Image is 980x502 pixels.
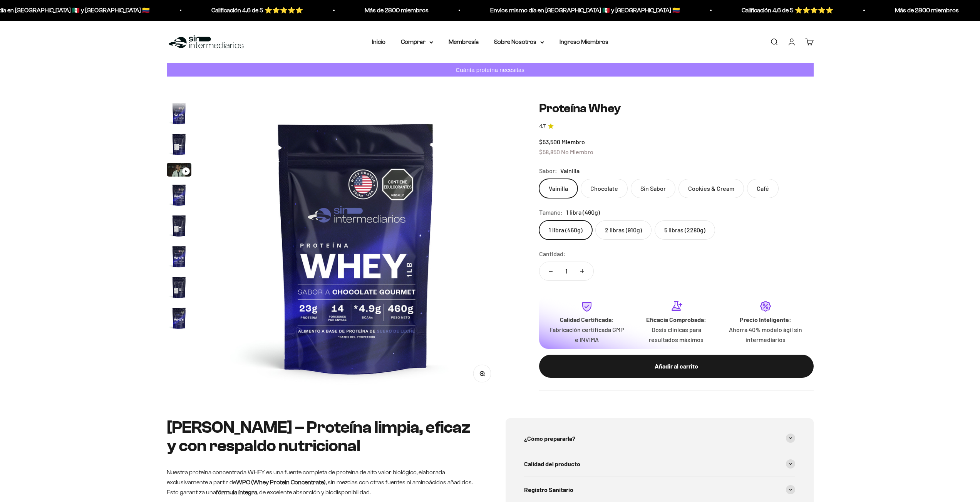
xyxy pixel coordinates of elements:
img: Proteína Whey [167,275,191,300]
p: Dosis clínicas para resultados máximos [638,325,715,344]
span: Calidad del producto [524,459,580,469]
strong: fórmula íntegra [216,489,257,495]
span: Registro Sanitario [524,485,573,495]
p: Fabricación certificada GMP e INVIMA [548,325,625,344]
p: Calificación 4.6 de 5 ⭐️⭐️⭐️⭐️⭐️ [206,5,298,15]
a: Membresía [449,38,479,45]
span: 1 libra (460g) [566,207,600,217]
p: Más de 2800 miembros [360,5,424,15]
a: 4.74.7 de 5.0 estrellas [539,122,814,131]
button: Ir al artículo 7 [167,275,191,302]
strong: Precio Inteligente: [740,316,791,323]
button: Ir al artículo 2 [167,132,191,159]
summary: ¿Cómo prepararla? [524,426,795,451]
span: ¿Cómo prepararla? [524,434,575,444]
p: Envios mismo día en [GEOGRAPHIC_DATA] 🇲🇽 y [GEOGRAPHIC_DATA] 🇨🇴 [485,5,675,15]
button: Aumentar cantidad [571,262,593,280]
img: Proteína Whey [167,183,191,207]
p: Más de 2800 miembros [890,5,954,15]
span: Vainilla [560,166,580,176]
button: Ir al artículo 1 [167,101,191,128]
img: Proteína Whey [167,213,191,238]
legend: Sabor: [539,166,557,176]
span: $53,500 [539,138,560,145]
label: Cantidad: [539,249,566,259]
h2: [PERSON_NAME] – Proteína limpia, eficaz y con respaldo nutricional [167,418,475,455]
a: Inicio [372,38,385,45]
p: Nuestra proteína concentrada WHEY es una fuente completa de proteína de alto valor biológico, ela... [167,467,475,497]
img: Proteína Whey [167,244,191,269]
summary: Sobre Nosotros [494,37,544,47]
span: 4.7 [539,122,546,131]
a: Ingreso Miembros [560,38,608,45]
a: Cuánta proteína necesitas [167,63,814,77]
strong: Eficacia Comprobada: [646,316,706,323]
p: Ahorra 40% modelo ágil sin intermediarios [727,325,804,344]
span: No Miembro [561,148,593,155]
img: Proteína Whey [167,132,191,157]
h1: Proteína Whey [539,101,814,116]
span: $58,850 [539,148,560,155]
button: Ir al artículo 3 [167,163,191,179]
img: Proteína Whey [210,101,502,393]
button: Añadir al carrito [539,355,814,378]
p: Calificación 4.6 de 5 ⭐️⭐️⭐️⭐️⭐️ [737,5,828,15]
summary: Calidad del producto [524,451,795,477]
img: Proteína Whey [167,306,191,330]
img: Proteína Whey [167,101,191,126]
summary: Comprar [401,37,433,47]
p: Cuánta proteína necesitas [454,65,526,75]
button: Ir al artículo 4 [167,183,191,210]
strong: Calidad Certificada: [560,316,614,323]
span: Miembro [561,138,585,145]
strong: WPC (Whey Protein Concentrate) [236,479,326,485]
button: Ir al artículo 8 [167,306,191,333]
button: Ir al artículo 5 [167,213,191,240]
button: Reducir cantidad [539,262,562,280]
div: Añadir al carrito [554,361,798,371]
legend: Tamaño: [539,207,563,217]
button: Ir al artículo 6 [167,244,191,271]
